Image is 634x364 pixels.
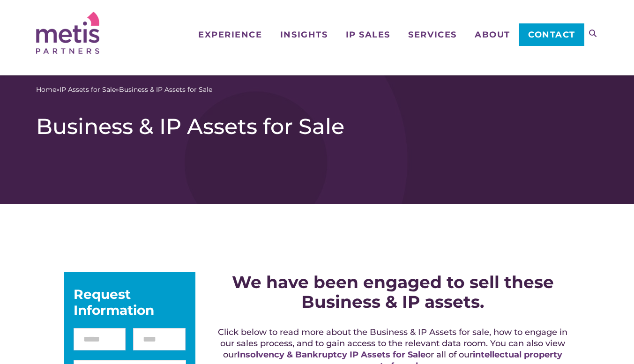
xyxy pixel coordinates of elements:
span: Business & IP Assets for Sale [119,85,212,95]
span: Contact [528,30,575,39]
div: Request Information [74,286,186,318]
a: Contact [519,23,584,46]
a: IP Assets for Sale [60,85,116,95]
span: Experience [198,30,262,39]
span: » » [36,85,212,95]
span: About [475,30,510,39]
span: Insights [280,30,328,39]
a: Insolvency & Bankruptcy IP Assets for Sale [237,349,425,360]
img: Metis Partners [36,12,99,54]
strong: We have been engaged to sell these Business & IP assets. [232,272,554,312]
h1: Business & IP Assets for Sale [36,113,598,140]
a: Home [36,85,56,95]
span: IP Sales [346,30,390,39]
span: Services [408,30,456,39]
